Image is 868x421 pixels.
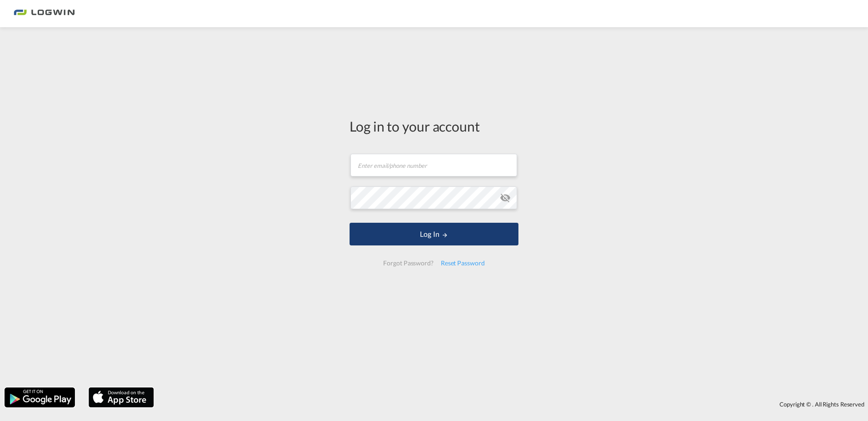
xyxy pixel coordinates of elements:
div: Forgot Password? [380,255,437,271]
img: bc73a0e0d8c111efacd525e4c8ad7d32.png [14,4,75,24]
div: Reset Password [437,255,488,271]
div: Log in to your account [350,117,518,136]
input: Enter email/phone number [350,154,517,176]
img: google.png [4,387,76,408]
button: LOGIN [350,223,518,245]
md-icon: icon-eye-off [500,192,511,203]
div: Copyright © . All Rights Reserved [158,397,868,412]
img: apple.png [88,387,155,408]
